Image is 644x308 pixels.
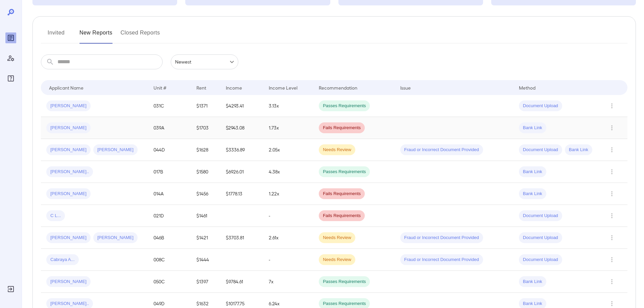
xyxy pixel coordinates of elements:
span: Bank Link [519,279,546,285]
div: Reports [5,32,16,43]
span: Document Upload [519,213,562,219]
button: Row Actions [606,100,617,111]
span: Needs Review [319,147,355,153]
td: 046B [148,227,191,249]
span: [PERSON_NAME].. [46,169,93,175]
td: 4.38x [263,161,313,183]
td: 014A [148,183,191,205]
span: [PERSON_NAME].. [46,301,93,307]
td: $1421 [191,227,220,249]
td: 2.05x [263,139,313,161]
div: Rent [196,84,207,92]
td: $2943.08 [220,117,263,139]
span: Needs Review [319,257,355,263]
td: 021D [148,205,191,227]
span: Fraud or Incorrect Document Provided [400,235,483,241]
td: $6926.01 [220,161,263,183]
div: Recommendation [319,84,357,92]
td: 044D [148,139,191,161]
span: Document Upload [519,147,562,153]
span: [PERSON_NAME] [46,147,91,153]
button: Row Actions [606,166,617,177]
span: Bank Link [519,125,546,131]
span: Fails Requirements [319,191,365,197]
button: Closed Reports [121,27,160,44]
td: 1.22x [263,183,313,205]
td: $1371 [191,95,220,117]
td: 017B [148,161,191,183]
td: $1456 [191,183,220,205]
span: Needs Review [319,235,355,241]
span: Bank Link [519,169,546,175]
span: [PERSON_NAME] [46,279,91,285]
td: $1703 [191,117,220,139]
td: 3.13x [263,95,313,117]
button: Row Actions [606,122,617,133]
td: $1444 [191,249,220,271]
button: New Reports [79,27,113,44]
button: Row Actions [606,144,617,155]
button: Row Actions [606,254,617,265]
td: $1628 [191,139,220,161]
span: [PERSON_NAME] [46,125,91,131]
span: Cabraya A... [46,257,79,263]
td: $3703.81 [220,227,263,249]
td: $3336.89 [220,139,263,161]
span: Passes Requirements [319,103,370,109]
td: 008C [148,249,191,271]
span: Fails Requirements [319,125,365,131]
td: $1397 [191,271,220,293]
span: [PERSON_NAME] [93,147,138,153]
button: Invited [41,27,71,44]
div: FAQ [5,73,16,84]
div: Income Level [269,84,297,92]
span: [PERSON_NAME] [46,191,91,197]
button: Row Actions [606,210,617,221]
span: Passes Requirements [319,301,370,307]
td: 2.61x [263,227,313,249]
td: 050C [148,271,191,293]
span: Document Upload [519,257,562,263]
td: $1778.13 [220,183,263,205]
div: Manage Users [5,53,16,64]
td: $1461 [191,205,220,227]
div: Newest [171,54,238,69]
div: Log Out [5,284,16,294]
td: 1.73x [263,117,313,139]
div: Issue [400,84,411,92]
span: Bank Link [519,191,546,197]
span: Fails Requirements [319,213,365,219]
td: 7x [263,271,313,293]
td: 039A [148,117,191,139]
td: - [263,249,313,271]
td: - [263,205,313,227]
span: Fraud or Incorrect Document Provided [400,257,483,263]
span: [PERSON_NAME] [46,103,91,109]
span: C L... [46,213,65,219]
span: Bank Link [565,147,592,153]
td: $1580 [191,161,220,183]
span: Passes Requirements [319,279,370,285]
button: Row Actions [606,188,617,199]
span: Fraud or Incorrect Document Provided [400,147,483,153]
td: 031C [148,95,191,117]
div: Applicant Name [49,84,84,92]
span: Bank Link [519,301,546,307]
span: [PERSON_NAME] [46,235,91,241]
td: $9784.61 [220,271,263,293]
span: Document Upload [519,103,562,109]
button: Row Actions [606,276,617,287]
button: Row Actions [606,232,617,243]
span: Passes Requirements [319,169,370,175]
div: Method [519,84,535,92]
span: [PERSON_NAME] [93,235,138,241]
div: Unit # [153,84,166,92]
td: $4293.41 [220,95,263,117]
div: Income [226,84,242,92]
span: Document Upload [519,235,562,241]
